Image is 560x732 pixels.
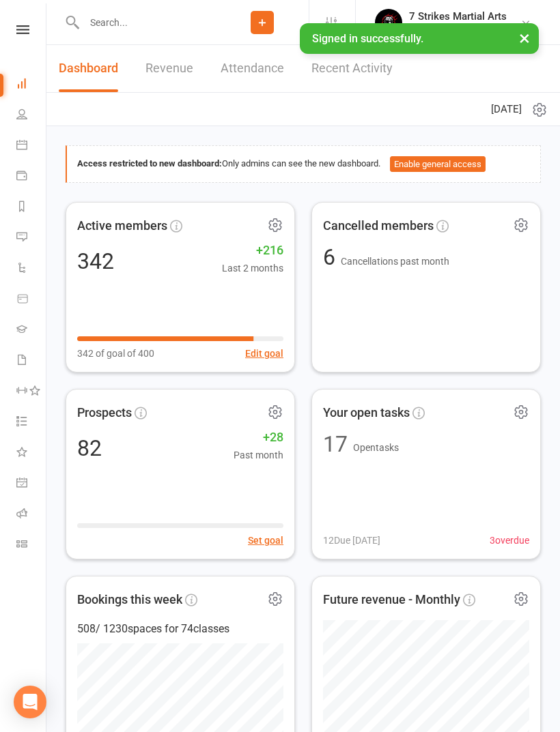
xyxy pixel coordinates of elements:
[77,403,132,423] span: Prospects
[16,100,47,131] a: People
[16,530,47,561] a: Class kiosk mode
[409,10,507,23] div: 7 Strikes Martial Arts
[16,499,47,530] a: Roll call kiosk mode
[312,32,423,45] span: Signed in successfully.
[16,438,47,469] a: What's New
[77,437,102,459] div: 82
[16,70,47,100] a: Dashboard
[512,23,537,53] button: ×
[323,590,460,610] span: Future revenue - Monthly
[16,469,47,499] a: General attendance kiosk mode
[341,256,449,267] span: Cancellations past month
[375,9,402,36] img: thumb_image1688936223.png
[77,250,114,272] div: 342
[77,216,167,236] span: Active members
[222,261,283,276] span: Last 2 months
[490,533,529,548] span: 3 overdue
[323,533,380,548] span: 12 Due [DATE]
[14,686,46,718] div: Open Intercom Messenger
[234,428,283,448] span: +28
[248,533,283,548] button: Set goal
[491,101,522,117] span: [DATE]
[323,216,434,236] span: Cancelled members
[311,45,393,92] a: Recent Activity
[323,403,410,423] span: Your open tasks
[409,23,507,35] div: 7 Strikes Martial Arts
[222,241,283,261] span: +216
[16,131,47,162] a: Calendar
[234,448,283,463] span: Past month
[16,162,47,192] a: Payments
[245,346,283,361] button: Edit goal
[16,192,47,223] a: Reports
[221,45,284,92] a: Attendance
[77,156,530,173] div: Only admins can see the new dashboard.
[353,442,399,453] span: Open tasks
[16,284,47,315] a: Product Sales
[145,45,193,92] a: Revenue
[77,158,222,169] strong: Access restricted to new dashboard:
[59,45,118,92] a: Dashboard
[323,433,348,455] div: 17
[77,620,283,638] div: 508 / 1230 spaces for 74 classes
[80,13,216,32] input: Search...
[390,156,486,173] button: Enable general access
[323,244,341,270] span: 6
[77,590,182,610] span: Bookings this week
[77,346,154,361] span: 342 of goal of 400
